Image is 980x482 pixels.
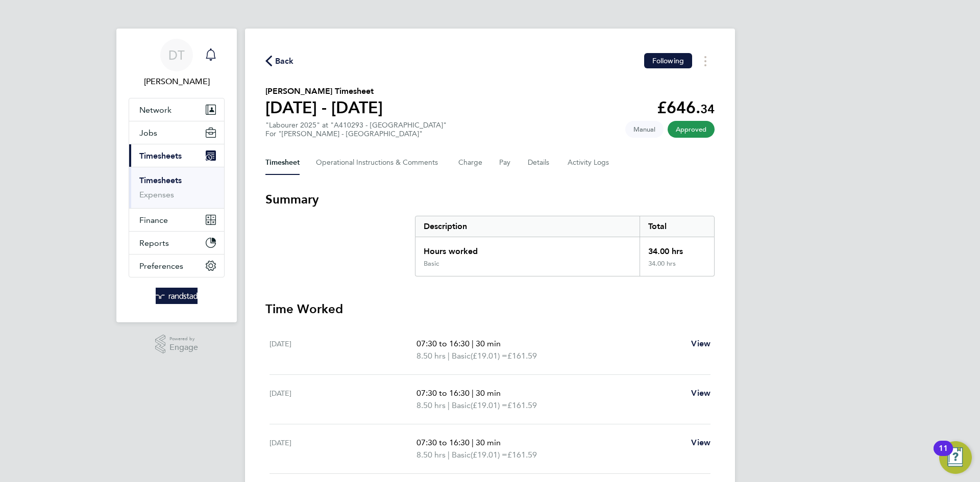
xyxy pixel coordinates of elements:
[476,339,501,348] span: 30 min
[528,150,551,175] button: Details
[129,232,224,254] button: Reports
[507,400,537,410] span: £161.59
[265,130,447,138] div: For "[PERSON_NAME] - [GEOGRAPHIC_DATA]"
[416,400,446,410] span: 8.50 hrs
[156,288,198,304] img: randstad-logo-retina.png
[691,338,710,350] a: View
[129,167,224,208] div: Timesheets
[452,399,471,412] span: Basic
[116,29,237,322] nav: Main navigation
[448,400,450,410] span: |
[265,301,715,317] h3: Time Worked
[657,98,715,117] app-decimal: £646.
[265,55,294,67] button: Back
[499,150,511,175] button: Pay
[568,150,610,175] button: Activity Logs
[939,441,972,474] button: Open Resource Center, 11 new notifications
[416,388,470,398] span: 07:30 to 16:30
[691,437,710,449] a: View
[691,438,710,447] span: View
[416,351,446,361] span: 8.50 hrs
[265,85,383,97] h2: [PERSON_NAME] Timesheet
[691,387,710,399] a: View
[472,339,474,348] span: |
[265,191,715,208] h3: Summary
[129,255,224,277] button: Preferences
[668,121,715,138] span: This timesheet has been approved.
[452,449,471,461] span: Basic
[129,144,224,167] button: Timesheets
[129,288,225,304] a: Go to home page
[265,150,300,175] button: Timesheet
[269,387,416,412] div: [DATE]
[139,190,174,199] a: Expenses
[168,48,185,62] span: DT
[265,97,383,118] h1: [DATE] - [DATE]
[269,437,416,461] div: [DATE]
[129,121,224,144] button: Jobs
[472,438,474,447] span: |
[129,98,224,121] button: Network
[939,448,948,462] div: 11
[476,438,501,447] span: 30 min
[452,350,471,362] span: Basic
[139,151,182,161] span: Timesheets
[696,53,715,69] button: Timesheets Menu
[316,150,442,175] button: Operational Instructions & Comments
[424,260,439,268] div: Basic
[640,237,714,260] div: 34.00 hrs
[415,237,640,260] div: Hours worked
[139,238,169,248] span: Reports
[139,175,182,185] a: Timesheets
[507,351,537,361] span: £161.59
[129,75,225,88] span: Daniel Tisseyre
[471,400,507,410] span: (£19.01) =
[415,216,715,276] div: Summary
[448,351,450,361] span: |
[691,339,710,348] span: View
[640,216,714,237] div: Total
[416,450,446,460] span: 8.50 hrs
[416,339,470,348] span: 07:30 to 16:30
[625,121,664,138] span: This timesheet was manually created.
[139,105,171,115] span: Network
[415,216,640,237] div: Description
[169,343,198,352] span: Engage
[691,388,710,398] span: View
[640,260,714,276] div: 34.00 hrs
[476,388,501,398] span: 30 min
[129,209,224,231] button: Finance
[169,335,198,343] span: Powered by
[265,121,447,138] div: "Labourer 2025" at "A410293 - [GEOGRAPHIC_DATA]"
[507,450,537,460] span: £161.59
[139,128,157,138] span: Jobs
[471,450,507,460] span: (£19.01) =
[472,388,474,398] span: |
[275,55,294,67] span: Back
[652,56,684,65] span: Following
[700,102,715,116] span: 34
[644,53,692,68] button: Following
[155,335,199,354] a: Powered byEngage
[139,215,168,225] span: Finance
[416,438,470,447] span: 07:30 to 16:30
[471,351,507,361] span: (£19.01) =
[129,39,225,88] a: DT[PERSON_NAME]
[458,150,483,175] button: Charge
[139,261,183,271] span: Preferences
[269,338,416,362] div: [DATE]
[448,450,450,460] span: |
